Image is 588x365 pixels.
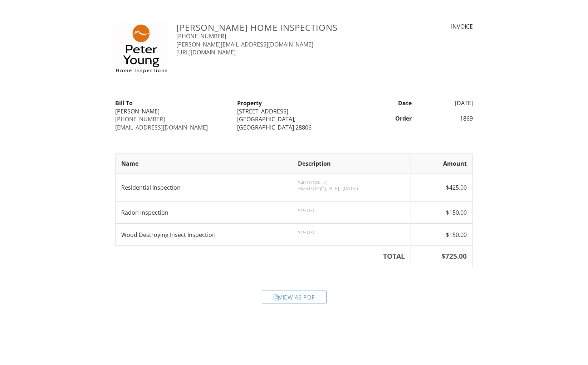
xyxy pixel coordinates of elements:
th: Name [116,154,292,174]
div: [GEOGRAPHIC_DATA], [GEOGRAPHIC_DATA] 28806 [237,115,351,131]
div: [DATE] [416,99,477,107]
span: Residential Inspection [121,184,181,191]
a: [PERSON_NAME][EMAIL_ADDRESS][DOMAIN_NAME] [176,40,313,48]
p: $150.00 [298,208,405,213]
div: Date [355,99,416,107]
p: $150.00 [298,229,405,235]
div: Order [355,115,416,122]
a: View as PDF [262,295,327,303]
td: $150.00 [411,201,473,224]
span: Wood Destroying Insect Inspection [121,231,216,239]
a: [URL][DOMAIN_NAME] [176,48,236,56]
h3: [PERSON_NAME] Home Inspections [176,23,381,32]
a: [PHONE_NUMBER] [115,115,165,123]
th: Description [292,154,411,174]
th: Amount [411,154,473,174]
strong: Bill To [115,99,133,107]
a: [EMAIL_ADDRESS][DOMAIN_NAME] [115,123,208,131]
div: View as PDF [262,291,327,303]
th: $725.00 [411,246,473,267]
img: PYHI_500x500.jpeg [115,23,168,75]
td: $150.00 [411,224,473,246]
span: Radon Inspection [121,209,168,216]
td: $425.00 [411,174,473,201]
div: [STREET_ADDRESS] [237,107,351,115]
div: [PERSON_NAME] [115,107,229,115]
a: [PHONE_NUMBER] [176,32,226,40]
div: INVOICE [390,23,473,30]
th: TOTAL [116,246,411,267]
strong: Property [237,99,262,107]
div: 1869 [416,115,477,122]
p: $400.00 (Base) +$25.00 (sqft [DATE] - [DATE]) [298,180,405,191]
